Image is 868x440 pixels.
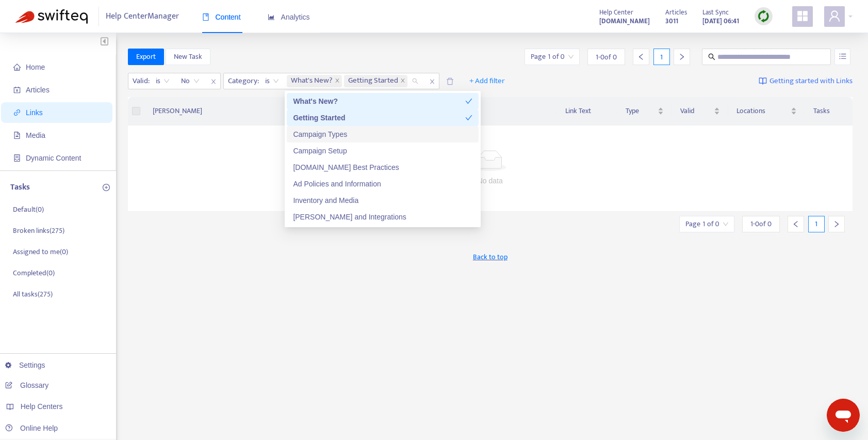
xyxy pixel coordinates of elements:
[599,7,633,18] span: Help Center
[144,97,557,125] th: [PERSON_NAME]
[469,75,505,87] span: + Add filter
[293,178,472,190] div: Ad Policies and Information
[728,97,805,125] th: Locations
[425,75,439,88] span: close
[344,75,407,87] span: Getting Started
[827,399,860,432] iframe: Button to launch messaging window
[13,109,21,116] span: link
[293,145,472,156] div: Campaign Setup
[128,49,164,65] button: Export
[759,77,767,85] img: image-link
[287,143,479,159] div: Campaign Setup
[293,112,465,123] div: Getting Started
[287,126,479,143] div: Campaign Types
[769,75,853,87] span: Getting started with Links
[21,402,63,411] span: Help Centers
[287,93,479,109] div: What's New?
[653,49,670,65] div: 1
[834,49,850,65] button: unordered-list
[617,97,672,125] th: Type
[106,7,179,26] span: Help Center Manager
[202,13,241,21] span: Content
[15,9,88,24] img: Swifteq
[805,97,853,125] th: Tasks
[26,86,50,94] span: Articles
[224,73,260,89] span: Category :
[13,289,53,300] p: All tasks ( 275 )
[665,15,678,27] strong: 3011
[828,10,841,22] span: user
[13,268,55,278] p: Completed ( 0 )
[140,175,841,186] div: No data
[103,184,110,191] span: plus-circle
[599,15,650,27] a: [DOMAIN_NAME]
[672,97,728,125] th: Valid
[265,73,279,89] span: is
[293,162,472,173] div: [DOMAIN_NAME] Best Practices
[287,176,479,192] div: Ad Policies and Information
[596,52,617,62] span: 1 - 0 of 0
[833,221,840,228] span: right
[626,105,656,117] span: Type
[759,73,853,89] a: Getting started with Links
[13,204,44,215] p: Default ( 0 )
[757,10,770,23] img: sync.dc5367851b00ba804db3.png
[166,49,210,65] button: New Task
[465,98,472,105] span: check
[473,252,507,262] span: Back to top
[796,10,809,22] span: appstore
[13,154,21,162] span: container
[13,132,21,139] span: file-image
[348,75,398,87] span: Getting Started
[446,77,454,85] span: delete
[702,7,729,18] span: Last Sync
[736,105,789,117] span: Locations
[268,13,310,21] span: Analytics
[207,75,220,88] span: close
[10,181,30,194] p: Tasks
[599,15,650,27] strong: [DOMAIN_NAME]
[287,209,479,225] div: Omnichannel and Integrations
[462,73,513,89] button: + Add filter
[268,13,275,21] span: area-chart
[557,97,618,125] th: Link Text
[13,225,64,236] p: Broken links ( 275 )
[5,424,58,432] a: Online Help
[702,15,739,27] strong: [DATE] 06:41
[181,73,200,89] span: No
[5,361,45,369] a: Settings
[26,131,45,139] span: Media
[287,192,479,209] div: Inventory and Media
[708,53,715,60] span: search
[680,105,712,117] span: Valid
[13,86,21,93] span: account-book
[287,75,342,87] span: What's New?
[26,63,45,71] span: Home
[335,78,340,84] span: close
[293,195,472,206] div: Inventory and Media
[5,381,48,389] a: Glossary
[678,53,685,60] span: right
[13,246,68,257] p: Assigned to me ( 0 )
[202,13,209,21] span: book
[750,218,772,229] span: 1 - 0 of 0
[637,53,645,60] span: left
[293,96,465,107] div: What's New?
[465,114,472,121] span: check
[665,7,687,18] span: Articles
[400,78,405,84] span: close
[293,129,472,140] div: Campaign Types
[808,216,825,232] div: 1
[13,64,21,71] span: home
[26,154,81,162] span: Dynamic Content
[839,53,846,60] span: unordered-list
[128,73,151,89] span: Valid :
[287,109,479,126] div: Getting Started
[293,211,472,223] div: [PERSON_NAME] and Integrations
[26,108,43,117] span: Links
[156,73,170,89] span: is
[174,51,202,62] span: New Task
[291,75,333,87] span: What's New?
[792,221,799,228] span: left
[287,159,479,176] div: Simpli.fi Best Practices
